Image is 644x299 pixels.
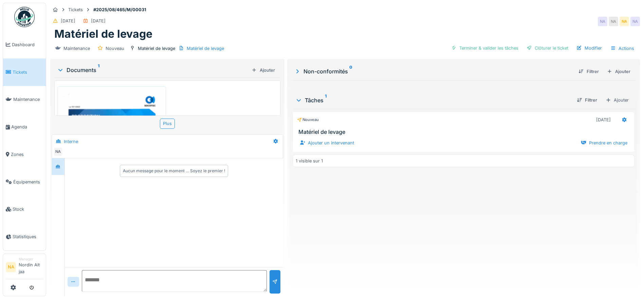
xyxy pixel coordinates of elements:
[11,124,43,130] span: Agenda
[63,45,90,52] div: Maintenance
[91,18,106,24] div: [DATE]
[524,43,571,53] div: Clôturer le ticket
[123,168,225,174] div: Aucun message pour le moment … Soyez le premier !
[3,196,46,223] a: Stock
[98,66,99,74] sup: 1
[13,96,43,103] span: Maintenance
[603,95,632,105] div: Ajouter
[12,41,43,48] span: Dashboard
[106,45,124,52] div: Nouveau
[295,96,571,104] div: Tâches
[3,58,46,86] a: Tickets
[574,95,600,105] div: Filtrer
[68,6,83,13] div: Tickets
[448,43,521,53] div: Terminer & valider les tâches
[325,96,327,104] sup: 1
[187,45,224,52] div: Matériel de levage
[578,138,630,147] div: Prendre en charge
[3,113,46,141] a: Agenda
[91,6,149,13] strong: #2025/08/465/M/00031
[61,18,75,24] div: [DATE]
[19,257,43,262] div: Manager
[13,233,43,240] span: Statistiques
[296,158,323,164] div: 1 visible sur 1
[604,67,633,76] div: Ajouter
[57,66,249,74] div: Documents
[3,168,46,196] a: Équipements
[297,117,319,123] div: Nouveau
[574,43,605,53] div: Modifier
[13,69,43,75] span: Tickets
[13,179,43,185] span: Équipements
[11,151,43,158] span: Zones
[54,28,152,40] h1: Matériel de levage
[19,257,43,278] li: Nordin Ait jaa
[3,86,46,113] a: Maintenance
[620,17,629,26] div: NA
[298,129,631,135] h3: Matériel de levage
[3,223,46,250] a: Statistiques
[14,7,35,27] img: Badge_color-CXgf-gQk.svg
[138,45,175,52] div: Matériel de levage
[596,117,611,123] div: [DATE]
[576,67,602,76] div: Filtrer
[59,88,164,237] img: kjrm7oy019adgaaxut4jscme8xq5
[607,43,637,53] div: Actions
[630,17,640,26] div: NA
[6,262,16,272] li: NA
[3,141,46,168] a: Zones
[294,67,573,75] div: Non-conformités
[249,66,278,75] div: Ajouter
[349,67,352,75] sup: 0
[609,17,618,26] div: NA
[6,257,43,279] a: NA ManagerNordin Ait jaa
[13,206,43,212] span: Stock
[64,138,78,145] div: Interne
[53,147,63,157] div: NA
[3,31,46,58] a: Dashboard
[160,119,175,128] div: Plus
[598,17,607,26] div: NA
[297,138,357,147] div: Ajouter un intervenant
